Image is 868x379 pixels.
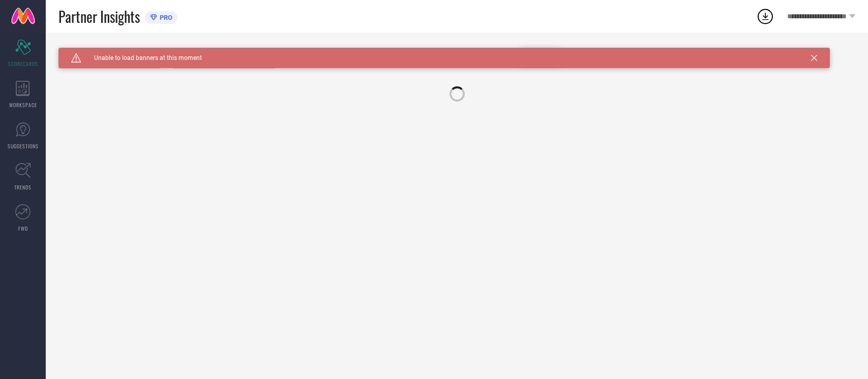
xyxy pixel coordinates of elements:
[58,6,140,27] span: Partner Insights
[14,183,32,191] span: TRENDS
[8,142,39,150] span: SUGGESTIONS
[81,54,202,61] span: Unable to load banners at this moment
[18,225,28,232] span: FWD
[9,101,37,109] span: WORKSPACE
[157,14,172,21] span: PRO
[58,48,160,55] div: Brand
[8,60,38,68] span: SCORECARDS
[756,7,774,25] div: Open download list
